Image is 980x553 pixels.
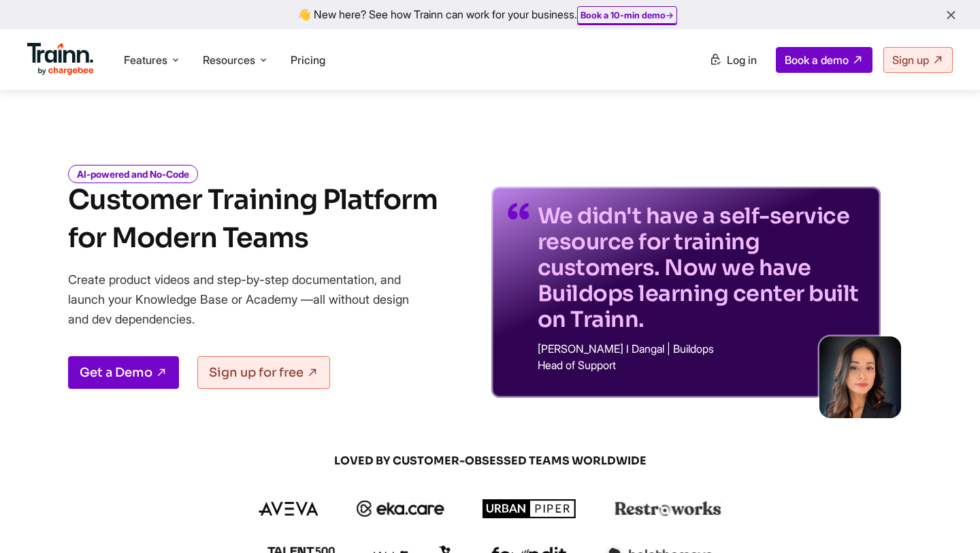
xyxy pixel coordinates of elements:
p: Create product videos and step-by-step documentation, and launch your Knowledge Base or Academy —... [68,270,429,329]
a: Book a demo [776,47,872,73]
h1: Customer Training Platform for Modern Teams [68,181,438,257]
div: 👋 New here? See how Trainn can work for your business. [8,8,972,21]
span: Sign up [892,53,929,67]
i: AI-powered and No-Code [68,165,198,183]
p: Head of Support [538,360,864,370]
iframe: Chat Widget [912,488,980,553]
span: Book a demo [785,53,849,67]
a: Get a Demo [68,356,179,389]
img: restroworks logo [615,501,721,516]
a: Pricing [291,53,325,67]
span: Resources [203,52,255,67]
b: Book a 10-min demo [581,10,666,20]
a: Book a 10-min demo→ [581,10,674,20]
img: Trainn Logo [27,43,94,76]
span: Features [124,52,167,67]
img: ekacare logo [357,501,445,517]
span: Log in [727,53,757,67]
img: aveva logo [259,502,318,516]
span: LOVED BY CUSTOMER-OBSESSED TEAMS WORLDWIDE [163,454,817,469]
p: We didn't have a self-service resource for training customers. Now we have Buildops learning cent... [538,203,864,332]
img: urbanpiper logo [483,499,576,518]
img: sabina-buildops.d2e8138.png [819,336,901,418]
p: [PERSON_NAME] I Dangal | Buildops [538,343,864,354]
a: Sign up for free [197,356,330,389]
img: quotes-purple.41a7099.svg [508,203,529,219]
a: Log in [701,48,765,72]
a: Sign up [883,47,953,73]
